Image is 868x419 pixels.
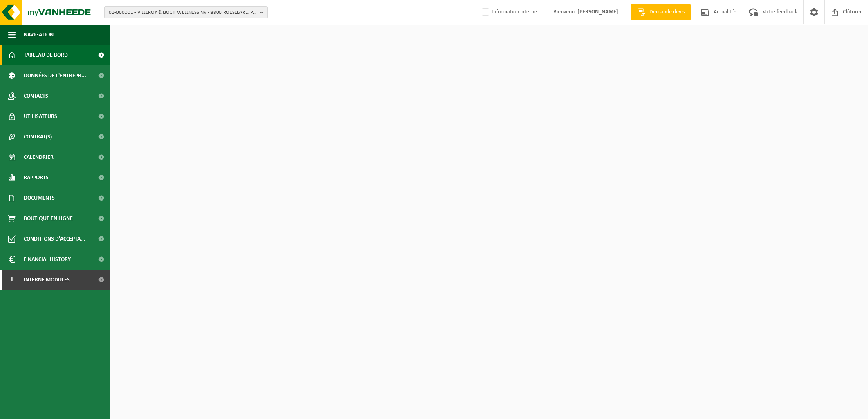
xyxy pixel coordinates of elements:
span: Demande devis [647,8,687,16]
span: 01-000001 - VILLEROY & BOCH WELLNESS NV - 8800 ROESELARE, POPULIERSTRAAT 1 [109,7,257,19]
span: Interne modules [24,270,70,290]
span: Rapports [24,167,49,188]
span: Boutique en ligne [24,208,73,229]
span: Calendrier [24,147,54,167]
a: Demande devis [631,4,691,20]
span: I [8,270,16,290]
span: Données de l'entrepr... [24,65,86,86]
button: 01-000001 - VILLEROY & BOCH WELLNESS NV - 8800 ROESELARE, POPULIERSTRAAT 1 [104,6,268,18]
span: Contrat(s) [24,127,52,147]
span: Conditions d'accepta... [24,229,85,249]
span: Financial History [24,249,71,270]
span: Documents [24,188,55,208]
span: Utilisateurs [24,106,57,127]
span: Tableau de bord [24,45,68,65]
span: Navigation [24,25,54,45]
span: Contacts [24,86,48,106]
strong: [PERSON_NAME] [577,9,618,15]
label: Information interne [480,6,537,18]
